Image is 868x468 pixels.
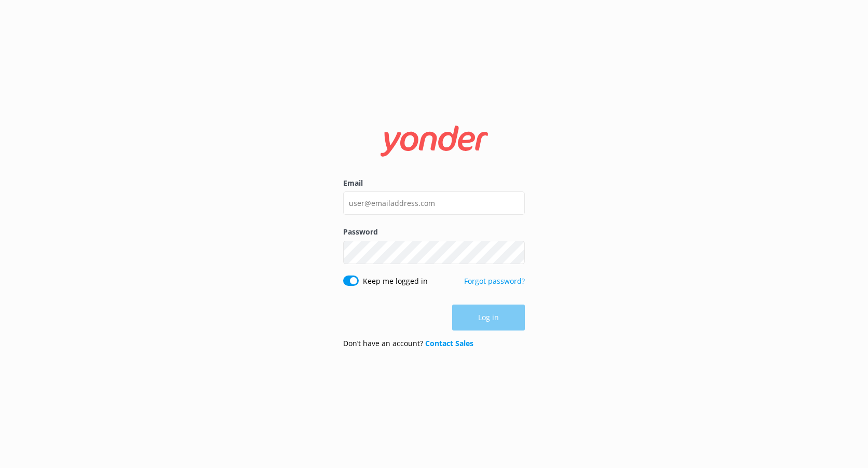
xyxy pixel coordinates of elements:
a: Forgot password? [464,276,525,286]
a: Contact Sales [425,338,473,348]
label: Password [343,226,525,238]
input: user@emailaddress.com [343,191,525,215]
label: Email [343,177,525,189]
button: Show password [504,242,525,263]
label: Keep me logged in [363,276,428,287]
p: Don’t have an account? [343,338,473,349]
